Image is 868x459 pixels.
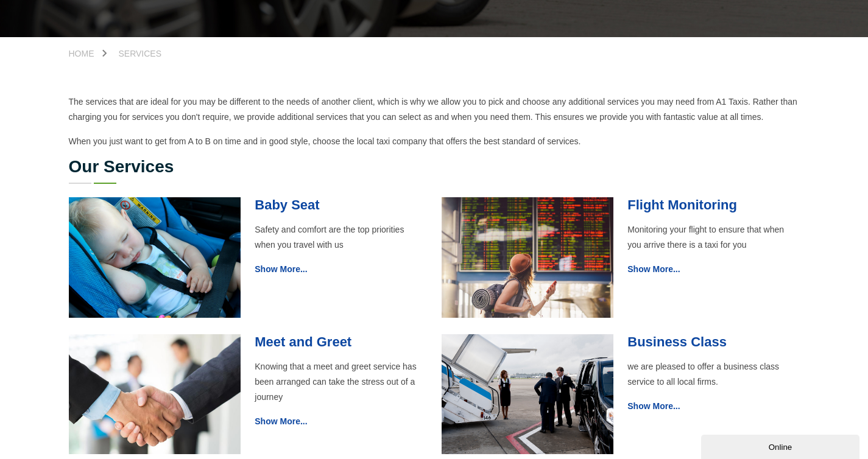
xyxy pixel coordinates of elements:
img: Meet and Greet [69,334,241,455]
p: Safety and comfort are the top priorities when you travel with us [255,222,426,253]
iframe: chat widget [701,432,862,459]
a: Baby Seat [255,197,319,212]
span: Home [69,49,94,58]
a: Show More... [627,264,680,274]
p: we are pleased to offer a business class service to all local firms. [627,359,799,390]
a: Show More... [255,264,307,274]
a: Business Class [627,334,727,349]
h2: Our Services [69,158,800,175]
a: Meet and Greet [255,334,351,349]
img: Baby Seat [69,197,241,318]
a: Flight Monitoring [627,197,737,212]
a: Home [69,49,107,58]
img: Flight Monitoring [442,197,613,318]
span: Services [119,49,162,58]
a: Show More... [627,401,680,411]
a: Show More... [255,416,307,426]
p: The services that are ideal for you may be different to the needs of another client, which is why... [69,94,800,125]
img: Business Class Taxis [442,334,613,455]
p: Monitoring your flight to ensure that when you arrive there is a taxi for you [627,222,799,253]
a: Services [107,49,174,58]
p: Knowing that a meet and greet service has been arranged can take the stress out of a journey [255,359,426,405]
p: When you just want to get from A to B on time and in good style, choose the local taxi company th... [69,134,800,149]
